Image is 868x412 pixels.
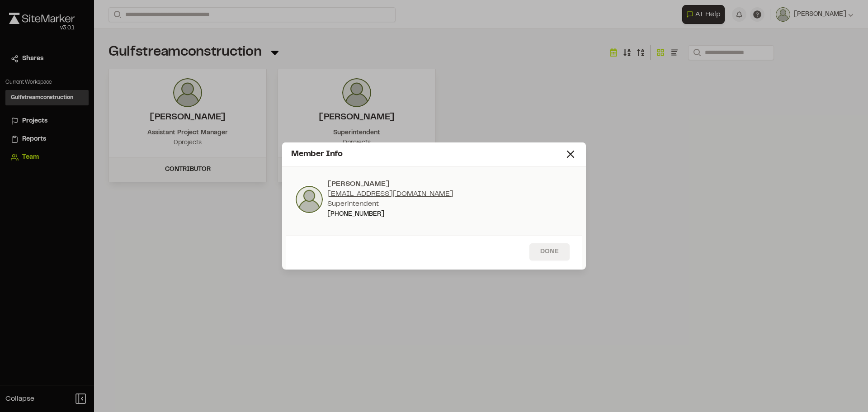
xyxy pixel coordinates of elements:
[327,191,453,197] a: [EMAIL_ADDRESS][DOMAIN_NAME]
[327,212,384,217] a: [PHONE_NUMBER]
[327,199,453,209] div: Superintendent
[529,243,570,260] button: Done
[291,148,564,161] div: Member Info
[327,179,453,189] div: [PERSON_NAME]
[295,185,324,214] img: photo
